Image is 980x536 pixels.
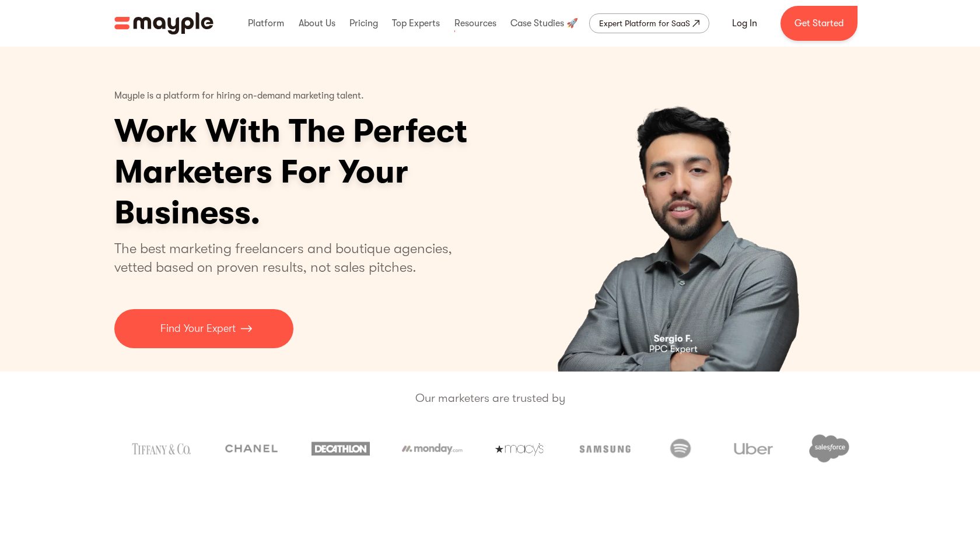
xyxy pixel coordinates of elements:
div: 1 of 4 [501,47,866,372]
a: Expert Platform for SaaS [589,13,709,33]
p: Find Your Expert [160,321,236,337]
a: Find Your Expert [114,309,293,348]
h1: Work With The Perfect Marketers For Your Business. [114,111,558,233]
p: Mayple is a platform for hiring on-demand marketing talent. [114,82,364,111]
a: Log In [718,9,771,37]
p: The best marketing freelancers and boutique agencies, vetted based on proven results, not sales p... [114,239,466,276]
div: Expert Platform for SaaS [599,16,690,30]
div: Pricing [346,5,381,42]
div: Resources [452,5,499,42]
div: Top Experts [389,5,443,42]
a: Get Started [780,6,857,41]
div: About Us [296,5,338,42]
img: Mayple logo [114,12,213,34]
div: carousel [501,47,866,372]
div: Platform [245,5,287,42]
a: home [114,12,213,34]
